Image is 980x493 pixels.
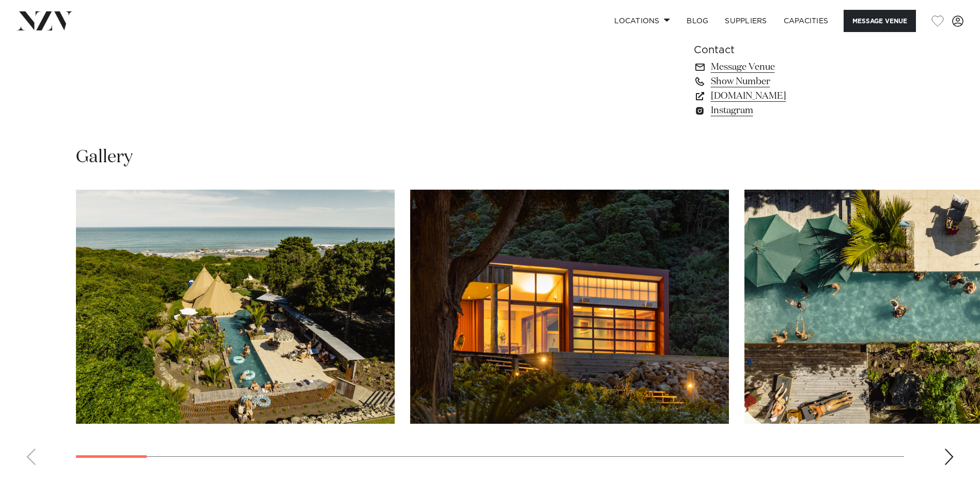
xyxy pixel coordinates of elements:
[694,89,862,103] a: [DOMAIN_NAME]
[606,10,678,32] a: Locations
[410,190,729,424] swiper-slide: 2 / 29
[76,146,133,169] h2: Gallery
[694,103,862,118] a: Instagram
[694,74,862,89] a: Show Number
[775,10,837,32] a: Capacities
[844,10,916,32] button: Message Venue
[717,10,775,32] a: SUPPLIERS
[678,10,717,32] a: BLOG
[17,11,73,30] img: nzv-logo.png
[76,190,395,424] swiper-slide: 1 / 29
[694,60,862,74] a: Message Venue
[694,42,862,58] h6: Contact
